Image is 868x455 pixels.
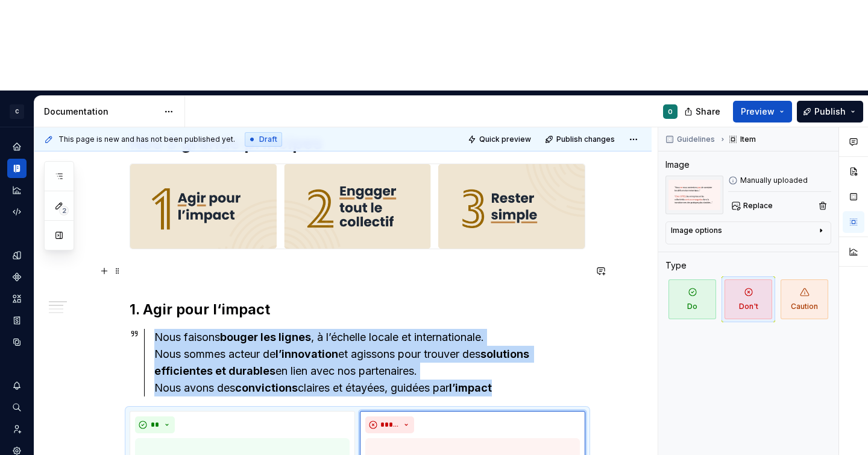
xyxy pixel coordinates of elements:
[44,106,158,118] div: Documentation
[671,226,722,235] div: Image options
[7,137,27,156] a: Home
[7,159,27,178] a: Documentation
[728,197,778,214] button: Replace
[678,101,728,122] button: Share
[7,246,27,265] a: Design tokens
[671,226,826,240] button: Image options
[741,106,775,118] span: Preview
[668,279,716,319] span: Do
[7,311,27,330] a: Storybook stories
[797,101,863,122] button: Publish
[479,135,531,144] span: Quick preview
[154,329,585,396] div: Nous faisons , à l’échelle locale et internationale. Nous sommes acteur de et agissons pour trouv...
[7,267,27,287] a: Components
[696,106,720,118] span: Share
[665,276,719,322] button: Do
[7,332,27,352] a: Data sources
[662,131,720,148] button: Guidelines
[541,131,620,148] button: Publish changes
[235,381,298,394] strong: convictions
[733,101,792,122] button: Preview
[665,159,690,171] div: Image
[59,206,69,215] span: 2
[275,348,338,360] strong: l’innovation
[449,381,492,394] strong: l’impact
[556,135,615,144] span: Publish changes
[130,164,585,249] img: ec9b1ec5-0075-401e-8cc1-e38006fabd99.png
[743,201,773,211] span: Replace
[665,259,687,272] div: Type
[220,331,311,343] strong: bouger les lignes
[728,176,831,185] div: Manually uploaded
[778,276,831,322] button: Caution
[781,279,828,319] span: Caution
[7,419,27,439] a: Invite team
[7,202,27,221] a: Code automation
[7,398,27,417] button: Search ⌘K
[464,131,536,148] button: Quick preview
[7,289,27,308] a: Assets
[814,106,846,118] span: Publish
[58,135,235,144] span: This page is new and has not been published yet.
[130,300,585,319] h2: 1. Agir pour l‘impact
[725,279,772,319] span: Don't
[665,176,723,214] img: d04515ea-9a0b-4d43-93b4-8f6dbfad8e51.png
[259,135,277,144] span: Draft
[7,376,27,395] button: Notifications
[7,180,27,200] a: Analytics
[2,98,31,124] button: C
[10,104,24,119] div: C
[668,107,673,116] div: O
[677,135,715,144] span: Guidelines
[722,276,775,322] button: Don't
